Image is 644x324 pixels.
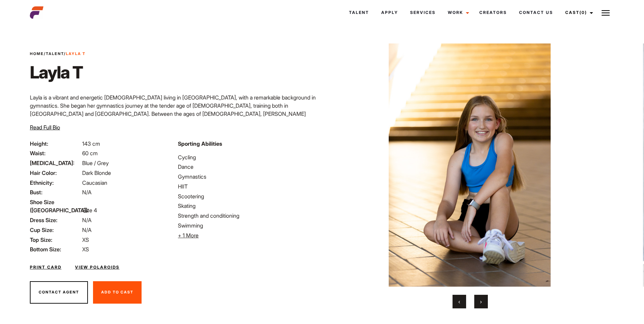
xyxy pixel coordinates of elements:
[375,3,404,22] a: Apply
[343,3,375,22] a: Talent
[30,159,81,167] span: [MEDICAL_DATA]:
[602,9,610,17] img: Burger icon
[93,281,142,304] button: Add To Cast
[30,281,88,304] button: Contact Agent
[579,10,587,15] span: (0)
[338,43,601,287] img: 0B5A8771
[178,173,318,181] li: Gymnastics
[178,202,318,210] li: Skating
[82,207,97,214] span: Size 4
[178,153,318,161] li: Cycling
[30,264,61,270] a: Print Card
[458,298,460,305] span: Previous
[82,169,111,176] span: Dark Blonde
[30,188,81,196] span: Bust:
[442,3,473,22] a: Work
[82,236,89,243] span: XS
[404,3,442,22] a: Services
[30,51,44,56] a: Home
[82,140,100,147] span: 143 cm
[178,140,222,147] strong: Sporting Abilities
[75,264,119,270] a: View Polaroids
[178,192,318,200] li: Scootering
[30,245,81,253] span: Bottom Size:
[82,217,92,223] span: N/A
[30,198,81,214] span: Shoe Size ([GEOGRAPHIC_DATA]):
[30,140,81,148] span: Height:
[101,290,133,294] span: Add To Cast
[30,51,86,57] span: / /
[178,232,199,239] span: + 1 More
[30,236,81,244] span: Top Size:
[178,212,318,220] li: Strength and conditioning
[30,179,81,187] span: Ethnicity:
[30,62,86,83] h1: Layla T
[30,6,43,19] img: cropped-aefm-brand-fav-22-square.png
[30,169,81,177] span: Hair Color:
[480,298,482,305] span: Next
[82,246,89,253] span: XS
[30,123,60,131] button: Read Full Bio
[46,51,64,56] a: Talent
[473,3,513,22] a: Creators
[513,3,559,22] a: Contact Us
[82,160,109,166] span: Blue / Grey
[559,3,597,22] a: Cast(0)
[66,51,86,56] strong: Layla T
[82,189,92,196] span: N/A
[30,226,81,234] span: Cup Size:
[82,179,107,186] span: Caucasian
[178,163,318,171] li: Dance
[30,216,81,224] span: Dress Size:
[30,149,81,157] span: Waist:
[30,124,60,131] span: Read Full Bio
[82,150,98,157] span: 60 cm
[82,227,92,233] span: N/A
[178,182,318,191] li: HIIT
[178,221,318,230] li: Swimming
[30,93,318,142] p: Layla is a vibrant and energetic [DEMOGRAPHIC_DATA] living in [GEOGRAPHIC_DATA], with a remarkabl...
